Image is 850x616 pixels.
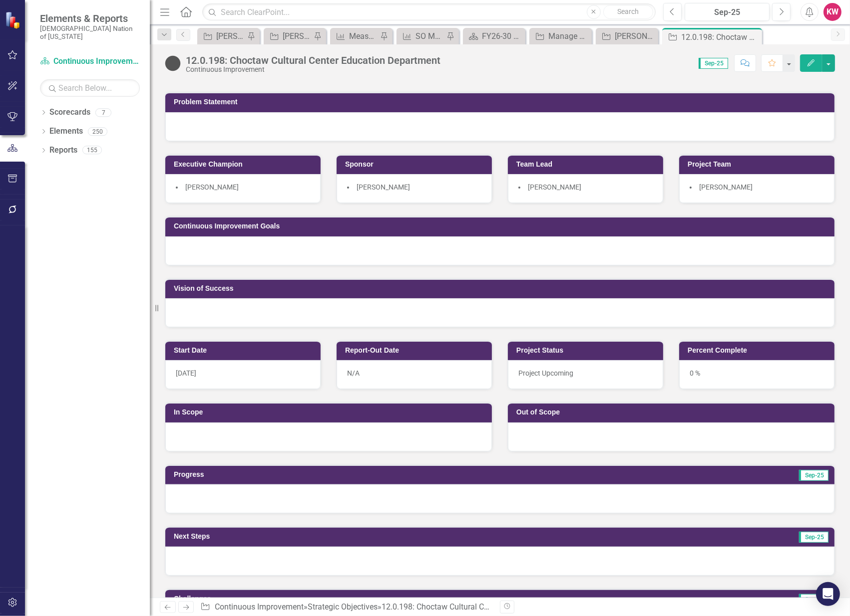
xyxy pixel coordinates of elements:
[186,55,440,66] div: 12.0.198: Choctaw Cultural Center Education Department
[688,161,830,168] h3: Project Team
[88,127,107,136] div: 250
[174,222,830,230] h3: Continuous Improvement Goals
[699,58,728,69] span: Sep-25
[49,145,77,156] a: Reports
[799,532,829,543] span: Sep-25
[174,595,535,603] h3: Challenges
[688,6,766,18] div: Sep-25
[308,602,378,612] a: Strategic Objectives
[548,30,589,42] div: Manage Reports
[816,582,840,606] div: Open Intercom Messenger
[416,30,444,42] div: SO Measures Ownership Report - KW
[345,161,487,168] h3: Sponsor
[165,55,181,71] img: CI Upcoming
[283,30,311,42] div: [PERSON_NAME]'s Team SO's
[516,347,658,354] h3: Project Status
[186,66,440,73] div: Continuous Improvement
[5,11,22,28] img: ClearPoint Strategy
[333,30,378,42] a: Measures Ownership Report - KW
[799,594,829,605] span: Sep-25
[516,409,830,416] h3: Out of Scope
[532,30,589,42] a: Manage Reports
[399,30,444,42] a: SO Measures Ownership Report - KW
[174,347,316,354] h3: Start Date
[40,79,140,97] input: Search Below...
[185,183,239,191] span: [PERSON_NAME]
[176,369,196,377] span: [DATE]
[174,409,487,416] h3: In Scope
[40,56,140,67] a: Continuous Improvement
[598,30,656,42] a: [PERSON_NAME] SO's
[699,183,753,191] span: [PERSON_NAME]
[174,98,830,106] h3: Problem Statement
[382,602,582,612] div: 12.0.198: Choctaw Cultural Center Education Department
[603,5,653,19] button: Search
[688,347,830,354] h3: Percent Complete
[679,360,835,389] div: 0 %
[95,108,111,117] div: 7
[40,12,140,24] span: Elements & Reports
[799,470,829,481] span: Sep-25
[528,183,581,191] span: [PERSON_NAME]
[266,30,311,42] a: [PERSON_NAME]'s Team SO's
[202,3,656,21] input: Search ClearPoint...
[357,183,410,191] span: [PERSON_NAME]
[174,285,830,292] h3: Vision of Success
[200,30,245,42] a: [PERSON_NAME] SO's (three-month view)
[516,161,658,168] h3: Team Lead
[49,126,83,137] a: Elements
[349,30,378,42] div: Measures Ownership Report - KW
[49,107,90,118] a: Scorecards
[200,602,492,613] div: » »
[465,30,523,42] a: FY26-30 Strategic Plan
[174,533,529,540] h3: Next Steps
[215,602,304,612] a: Continuous Improvement
[40,24,140,41] small: [DEMOGRAPHIC_DATA] Nation of [US_STATE]
[216,30,245,42] div: [PERSON_NAME] SO's (three-month view)
[174,161,316,168] h3: Executive Champion
[685,3,770,21] button: Sep-25
[345,347,487,354] h3: Report-Out Date
[681,31,760,43] div: 12.0.198: Choctaw Cultural Center Education Department
[82,146,102,155] div: 155
[482,30,523,42] div: FY26-30 Strategic Plan
[824,3,842,21] button: KW
[518,369,573,377] span: Project Upcoming
[615,30,656,42] div: [PERSON_NAME] SO's
[337,360,492,389] div: N/A
[174,471,501,478] h3: Progress
[617,7,639,15] span: Search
